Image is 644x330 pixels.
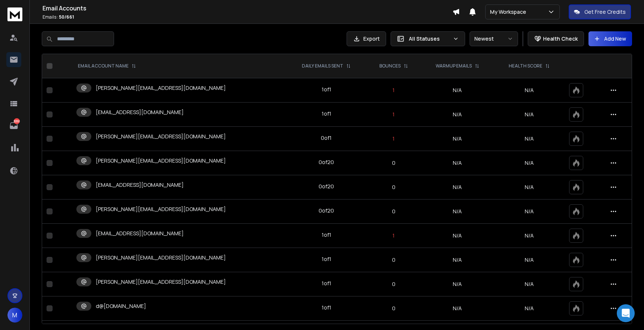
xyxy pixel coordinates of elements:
p: My Workspace [490,8,529,16]
p: [EMAIL_ADDRESS][DOMAIN_NAME] [96,109,184,116]
p: 0 [371,208,416,215]
a: 8260 [6,118,21,133]
td: N/A [420,199,494,224]
td: N/A [420,78,494,103]
p: [PERSON_NAME][EMAIL_ADDRESS][DOMAIN_NAME] [96,254,226,261]
div: 0 of 1 [321,134,332,142]
div: 1 of 1 [322,304,331,311]
p: 1 [371,111,416,118]
td: N/A [420,224,494,248]
p: [EMAIL_ADDRESS][DOMAIN_NAME] [96,181,184,189]
p: 0 [371,280,416,288]
div: 1 of 1 [322,86,331,93]
p: N/A [499,305,560,312]
p: Get Free Credits [584,8,626,16]
button: M [7,308,22,323]
p: WARMUP EMAILS [436,63,472,69]
p: N/A [499,135,560,142]
div: 0 of 20 [319,158,334,166]
p: 0 [371,256,416,264]
p: DAILY EMAILS SENT [302,63,343,69]
div: 1 of 1 [322,231,331,239]
p: [PERSON_NAME][EMAIL_ADDRESS][DOMAIN_NAME] [96,133,226,140]
p: N/A [499,159,560,167]
div: 0 of 20 [319,183,334,190]
p: 8260 [14,118,20,124]
span: 50 / 661 [59,14,74,20]
p: BOUNCES [379,63,401,69]
p: All Statuses [409,35,450,43]
td: N/A [420,175,494,199]
p: Emails : [42,14,452,20]
p: N/A [499,111,560,118]
p: [PERSON_NAME][EMAIL_ADDRESS][DOMAIN_NAME] [96,84,226,92]
p: [PERSON_NAME][EMAIL_ADDRESS][DOMAIN_NAME] [96,157,226,164]
div: Open Intercom Messenger [617,304,635,322]
div: 1 of 1 [322,110,331,117]
img: logo [7,7,22,21]
p: [EMAIL_ADDRESS][DOMAIN_NAME] [96,230,184,237]
p: 1 [371,232,416,239]
div: 1 of 1 [322,280,331,287]
button: Get Free Credits [569,4,631,19]
p: [PERSON_NAME][EMAIL_ADDRESS][DOMAIN_NAME] [96,278,226,286]
div: 0 of 20 [319,207,334,214]
p: N/A [499,87,560,94]
button: Health Check [528,31,584,46]
button: Add New [588,31,632,46]
button: Export [347,31,386,46]
p: N/A [499,183,560,191]
p: 0 [371,183,416,191]
p: HEALTH SCORE [509,63,542,69]
h1: Email Accounts [42,4,452,13]
p: [PERSON_NAME][EMAIL_ADDRESS][DOMAIN_NAME] [96,205,226,213]
p: 1 [371,135,416,142]
p: N/A [499,256,560,264]
p: N/A [499,208,560,215]
td: N/A [420,272,494,296]
div: EMAIL ACCOUNT NAME [78,63,136,69]
p: 0 [371,305,416,312]
p: d@[DOMAIN_NAME] [96,302,146,310]
p: 0 [371,159,416,167]
p: Health Check [543,35,578,43]
td: N/A [420,103,494,127]
div: 1 of 1 [322,255,331,263]
td: N/A [420,248,494,272]
button: Newest [470,31,518,46]
p: N/A [499,232,560,239]
td: N/A [420,296,494,321]
p: N/A [499,280,560,288]
td: N/A [420,151,494,175]
td: N/A [420,127,494,151]
p: 1 [371,87,416,94]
